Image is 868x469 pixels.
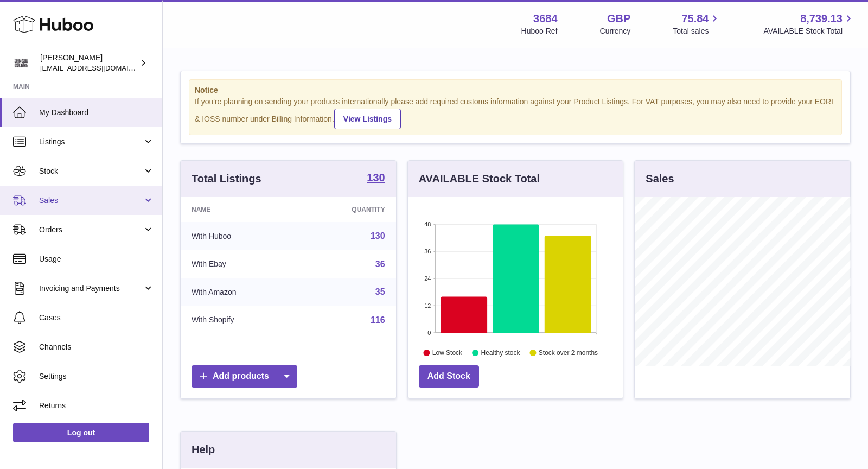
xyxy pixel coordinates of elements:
[192,172,261,186] h3: Total Listings
[13,423,149,442] a: Log out
[192,365,297,388] a: Add products
[39,401,154,411] span: Returns
[39,371,154,382] span: Settings
[375,259,385,269] a: 36
[181,222,298,250] td: With Huboo
[424,275,431,282] text: 24
[424,302,431,309] text: 12
[600,26,631,36] div: Currency
[39,137,143,147] span: Listings
[521,26,558,36] div: Huboo Ref
[334,109,401,129] a: View Listings
[39,107,154,118] span: My Dashboard
[181,250,298,278] td: With Ebay
[192,442,215,457] h3: Help
[367,172,385,183] strong: 130
[371,231,385,240] a: 130
[419,365,479,388] a: Add Stock
[13,55,29,71] img: theinternationalventure@gmail.com
[763,26,855,36] span: AVAILABLE Stock Total
[763,11,855,36] a: 8,739.13 AVAILABLE Stock Total
[40,64,159,72] span: [EMAIL_ADDRESS][DOMAIN_NAME]
[39,195,143,206] span: Sales
[39,313,154,323] span: Cases
[424,248,431,255] text: 36
[481,349,520,357] text: Healthy stock
[40,53,138,73] div: [PERSON_NAME]
[681,11,709,26] span: 75.84
[607,11,630,26] strong: GBP
[195,85,836,96] strong: Notice
[800,11,843,26] span: 8,739.13
[181,306,298,334] td: With Shopify
[424,221,431,227] text: 48
[539,349,598,357] text: Stock over 2 months
[181,197,298,222] th: Name
[427,329,431,336] text: 0
[39,254,154,264] span: Usage
[39,283,143,294] span: Invoicing and Payments
[646,172,674,186] h3: Sales
[367,172,385,185] a: 130
[39,225,143,235] span: Orders
[673,26,721,36] span: Total sales
[375,287,385,296] a: 35
[419,172,540,186] h3: AVAILABLE Stock Total
[371,315,385,325] a: 116
[432,349,463,357] text: Low Stock
[298,197,396,222] th: Quantity
[39,166,143,176] span: Stock
[39,342,154,352] span: Channels
[195,97,836,129] div: If you're planning on sending your products internationally please add required customs informati...
[533,11,558,26] strong: 3684
[673,11,721,36] a: 75.84 Total sales
[181,278,298,306] td: With Amazon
